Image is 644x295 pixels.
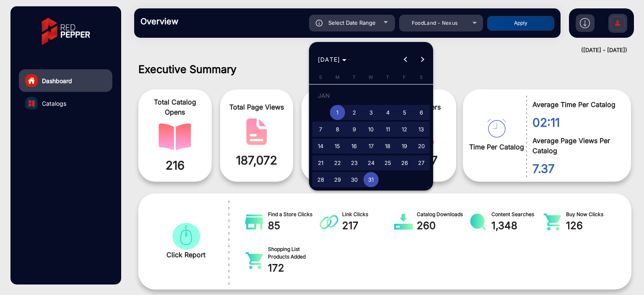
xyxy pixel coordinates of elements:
span: 9 [347,122,362,137]
button: January 4, 2024 [379,104,396,121]
button: January 16, 2024 [346,138,363,154]
span: 18 [380,138,395,154]
span: 21 [313,155,328,170]
button: January 18, 2024 [379,138,396,154]
span: 31 [364,172,379,187]
button: January 20, 2024 [413,138,430,154]
button: January 31, 2024 [363,171,379,188]
button: January 14, 2024 [312,138,329,154]
button: January 7, 2024 [312,121,329,138]
span: W [369,74,373,80]
span: 28 [313,172,328,187]
button: January 10, 2024 [363,121,379,138]
span: 23 [347,155,362,170]
span: 26 [397,155,412,170]
button: January 9, 2024 [346,121,363,138]
button: January 19, 2024 [396,138,413,154]
button: January 24, 2024 [363,154,379,171]
button: January 8, 2024 [329,121,346,138]
button: January 1, 2024 [329,104,346,121]
span: 7 [313,122,328,137]
button: Previous month [397,51,414,68]
button: January 23, 2024 [346,154,363,171]
span: S [420,74,423,80]
button: January 12, 2024 [396,121,413,138]
span: 2 [347,105,362,120]
span: [DATE] [318,56,340,63]
button: Choose month and year [314,52,350,67]
span: 20 [414,138,429,154]
button: January 29, 2024 [329,171,346,188]
button: January 15, 2024 [329,138,346,154]
span: 19 [397,138,412,154]
span: 16 [347,138,362,154]
span: F [403,74,406,80]
span: 5 [397,105,412,120]
button: January 17, 2024 [363,138,379,154]
button: January 28, 2024 [312,171,329,188]
span: 25 [380,155,395,170]
span: 3 [364,105,379,120]
span: S [319,74,322,80]
span: 30 [347,172,362,187]
span: 22 [330,155,345,170]
span: 10 [364,122,379,137]
button: January 5, 2024 [396,104,413,121]
button: January 25, 2024 [379,154,396,171]
button: January 2, 2024 [346,104,363,121]
button: January 30, 2024 [346,171,363,188]
button: January 27, 2024 [413,154,430,171]
span: 17 [364,138,379,154]
span: 13 [414,122,429,137]
span: 1 [330,105,345,120]
button: January 21, 2024 [312,154,329,171]
button: January 6, 2024 [413,104,430,121]
span: 24 [364,155,379,170]
span: 14 [313,138,328,154]
button: January 22, 2024 [329,154,346,171]
button: January 3, 2024 [363,104,379,121]
span: T [353,74,356,80]
button: Next month [414,51,431,68]
span: 12 [397,122,412,137]
span: M [335,74,340,80]
span: 29 [330,172,345,187]
span: 8 [330,122,345,137]
td: JAN [312,87,430,104]
button: January 11, 2024 [379,121,396,138]
span: 6 [414,105,429,120]
span: 4 [380,105,395,120]
span: 27 [414,155,429,170]
span: T [386,74,389,80]
button: January 26, 2024 [396,154,413,171]
span: 15 [330,138,345,154]
span: 11 [380,122,395,137]
button: January 13, 2024 [413,121,430,138]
